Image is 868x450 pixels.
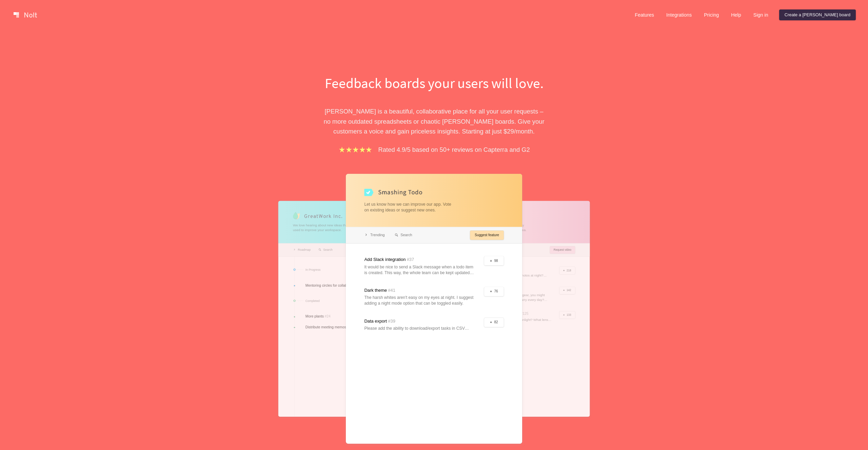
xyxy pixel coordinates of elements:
p: Rated 4.9/5 based on 50+ reviews on Capterra and G2 [378,145,530,155]
a: Pricing [698,9,724,20]
a: Integrations [661,9,697,20]
a: Features [629,9,659,20]
p: [PERSON_NAME] is a beautiful, collaborative place for all your user requests – no more outdated s... [317,106,551,136]
img: stars.b067e34983.png [338,146,373,154]
h1: Feedback boards your users will love. [317,73,551,93]
a: Create a [PERSON_NAME] board [779,9,856,20]
a: Help [726,9,747,20]
a: Sign in [748,9,774,20]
